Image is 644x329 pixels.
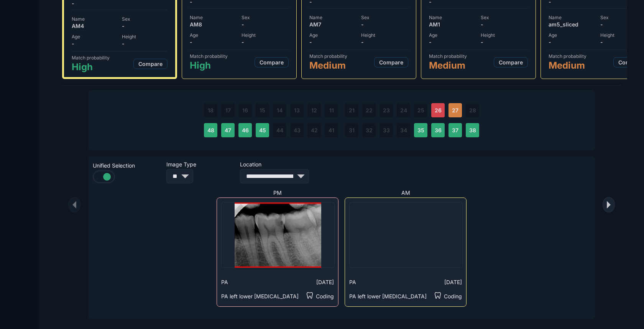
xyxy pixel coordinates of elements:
span: - [122,23,168,29]
span: - [309,39,356,45]
span: AM8 [190,21,237,28]
span: Image Type [166,161,235,168]
span: Match probability [309,53,347,59]
span: [DATE] [316,279,334,285]
span: 26 [435,107,442,114]
span: 44 [276,127,283,133]
span: 24 [400,107,407,114]
span: 23 [383,107,390,114]
span: 31 [349,127,355,133]
span: 21 [349,107,355,114]
span: am5_sliced [549,21,596,28]
span: High [72,61,110,72]
span: 45 [259,127,266,133]
span: - [361,21,408,28]
span: Match probability [429,53,467,59]
span: AM7 [309,21,356,28]
span: 11 [329,107,334,114]
span: Name [190,15,237,20]
span: Name [72,16,117,22]
span: 34 [400,127,407,133]
span: - [429,39,476,45]
span: Name [549,15,596,20]
span: - [481,21,528,28]
span: - [190,39,237,45]
span: Compare [379,59,403,66]
span: 14 [277,107,283,114]
span: Coding [316,293,334,299]
span: Height [242,32,289,38]
span: AM1 [429,21,476,28]
span: Match probability [549,53,586,59]
span: - [242,39,289,45]
span: Sex [361,15,408,20]
span: High [190,60,228,71]
span: Coding [444,293,462,299]
span: 25 [417,107,424,114]
span: 22 [366,107,373,114]
span: Age [429,32,476,38]
span: Name [309,15,356,20]
span: Medium [429,60,467,71]
span: - [122,40,168,47]
button: Compare [133,59,168,69]
span: Compare [499,59,523,66]
span: 27 [452,107,458,114]
span: 18 [208,107,214,114]
span: Unified Selection [93,162,162,169]
span: 46 [242,127,249,133]
span: 17 [225,107,231,114]
span: Sex [242,15,289,20]
span: Sex [481,15,528,20]
span: 35 [417,127,424,133]
span: Height [122,34,168,39]
span: Compare [618,59,642,66]
span: [DATE] [444,279,462,285]
span: 13 [294,107,300,114]
span: Sex [122,16,168,22]
span: Age [72,34,117,39]
span: PA [221,279,228,285]
span: AM [401,189,410,196]
span: Compare [260,59,284,66]
span: - [481,39,528,45]
span: 28 [469,107,476,114]
span: Height [361,32,408,38]
span: - [242,21,289,28]
span: 32 [366,127,373,133]
span: AM4 [72,23,117,29]
span: Age [309,32,356,38]
span: 12 [311,107,317,114]
span: Match probability [190,53,228,59]
span: 16 [242,107,248,114]
span: Height [481,32,528,38]
span: 38 [469,127,476,133]
span: PA left lower [MEDICAL_DATA] [221,293,299,299]
span: 33 [383,127,390,133]
span: - [549,39,596,45]
span: 48 [207,127,214,133]
span: - [361,39,408,45]
span: 43 [294,127,301,133]
span: 15 [260,107,265,114]
span: Medium [309,60,347,71]
span: 36 [435,127,442,133]
span: 37 [452,127,458,133]
span: 41 [329,127,334,133]
span: PM [273,189,282,196]
span: Match probability [72,55,110,61]
button: Compare [255,57,289,67]
span: Compare [138,61,163,67]
span: Name [429,15,476,20]
span: Age [549,32,596,38]
span: - [72,40,117,47]
span: PA [349,279,356,285]
span: Location [240,161,309,168]
span: Medium [549,60,586,71]
span: 47 [225,127,231,133]
span: 42 [311,127,318,133]
span: PA left lower [MEDICAL_DATA] [349,293,427,299]
button: Compare [494,57,528,67]
button: Compare [374,57,408,67]
span: Age [190,32,237,38]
